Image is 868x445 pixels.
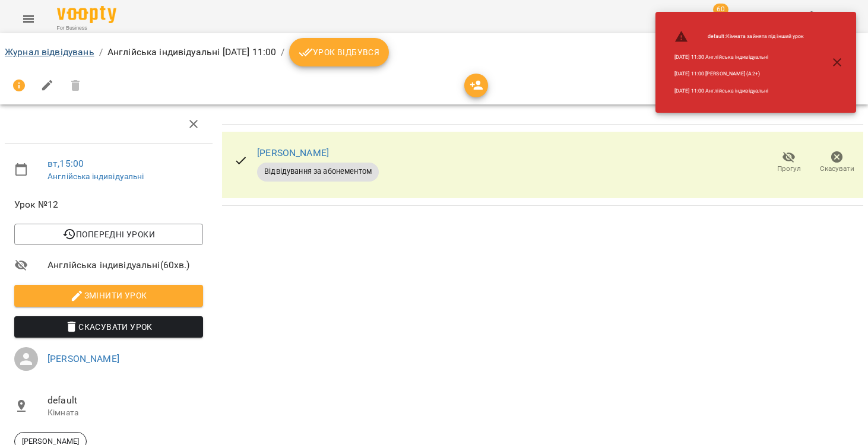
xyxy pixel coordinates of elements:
span: default [47,393,203,408]
li: [DATE] 11:00 [PERSON_NAME] (А2+) [665,65,814,82]
a: вт , 15:00 [47,158,84,169]
button: Скасувати Урок [14,316,203,338]
span: For Business [57,24,116,32]
button: Прогул [765,146,813,179]
a: [PERSON_NAME] [257,147,329,158]
a: Журнал відвідувань [5,46,94,58]
span: 60 [713,4,728,15]
span: Попередні уроки [24,227,194,241]
button: Змінити урок [14,285,203,306]
button: Попередні уроки [14,224,203,245]
button: Menu [14,5,43,33]
span: Змінити урок [24,288,194,303]
li: [DATE] 11:30 Англійська індивідуальні [665,49,814,66]
li: / [99,45,103,59]
li: / [281,45,284,59]
span: Прогул [777,164,801,174]
p: Кімната [47,407,203,419]
button: Урок відбувся [289,38,389,66]
p: Англійська індивідуальні [DATE] 11:00 [107,45,276,59]
li: default : Кімната зайнята під інший урок [665,25,814,49]
span: Урок відбувся [299,45,379,59]
a: [PERSON_NAME] [47,353,119,364]
button: Скасувати [813,146,861,179]
li: [DATE] 11:00 Англійська індивідуальні [665,82,814,100]
span: Урок №12 [14,198,203,212]
span: Англійська індивідуальні ( 60 хв. ) [47,258,203,272]
span: Відвідування за абонементом [257,166,379,177]
span: Скасувати [820,164,854,174]
img: Voopty Logo [57,6,116,23]
a: Англійська індивідуальні [47,171,144,181]
span: Скасувати Урок [24,320,194,334]
nav: breadcrumb [5,38,863,66]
